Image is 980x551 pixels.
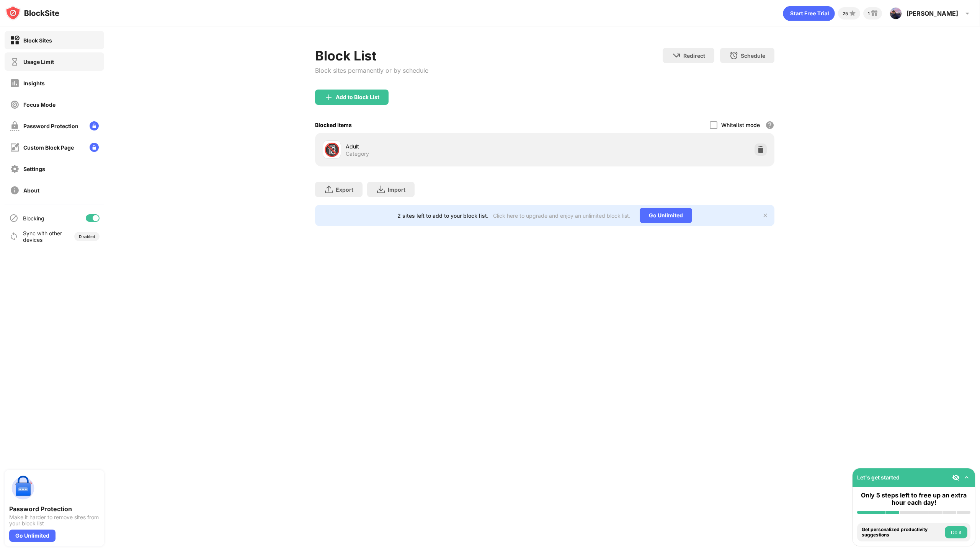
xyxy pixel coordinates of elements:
div: [PERSON_NAME] [906,10,958,17]
img: customize-block-page-off.svg [10,143,20,152]
div: Make it harder to remove sites from your block list [9,514,100,527]
img: lock-menu.svg [90,143,99,152]
div: Focus Mode [23,101,56,108]
div: Blocking [23,215,44,222]
div: Import [388,186,405,193]
img: insights-off.svg [10,78,20,88]
div: Redirect [683,52,705,59]
img: settings-off.svg [10,164,20,174]
div: Go Unlimited [640,208,692,223]
div: Adult [346,142,545,150]
img: eye-not-visible.svg [952,474,960,481]
img: reward-small.svg [870,9,879,18]
div: Let's get started [857,474,900,481]
div: Whitelist mode [721,122,760,128]
div: Get personalized productivity suggestions [862,527,943,538]
img: sync-icon.svg [9,232,18,241]
div: Block Sites [23,37,52,44]
div: Usage Limit [23,59,54,65]
img: focus-off.svg [10,100,20,109]
div: Block List [315,48,428,64]
img: push-password-protection.svg [9,474,37,502]
div: Custom Block Page [23,144,74,151]
div: Go Unlimited [9,530,56,542]
div: Export [336,186,353,193]
img: password-protection-off.svg [10,121,20,131]
img: x-button.svg [762,212,768,218]
div: Disabled [79,234,95,239]
div: Add to Block List [336,94,379,100]
div: 🔞 [324,142,340,158]
div: 2 sites left to add to your block list. [397,212,488,219]
div: Only 5 steps left to free up an extra hour each day! [857,492,970,506]
button: Do it [945,526,967,538]
div: Category [346,150,369,157]
div: Click here to upgrade and enjoy an unlimited block list. [493,212,630,219]
img: blocking-icon.svg [9,214,18,223]
img: time-usage-off.svg [10,57,20,67]
div: Schedule [741,52,765,59]
img: block-on.svg [10,36,20,45]
div: About [23,187,39,194]
img: omni-setup-toggle.svg [963,474,970,481]
div: 25 [843,11,848,16]
div: Insights [23,80,45,86]
div: Block sites permanently or by schedule [315,67,428,74]
div: Password Protection [23,123,78,129]
div: Password Protection [9,505,100,513]
div: animation [783,6,835,21]
img: lock-menu.svg [90,121,99,130]
img: about-off.svg [10,186,20,195]
div: Settings [23,166,45,172]
div: 1 [868,11,870,16]
img: points-small.svg [848,9,857,18]
div: Blocked Items [315,122,352,128]
img: logo-blocksite.svg [5,5,59,21]
img: ACg8ocI2gqqxvk-GHhRFxXEO2HRhuuLl3SPz4m8kYkxAwiI8ObjkpzvD=s96-c [890,7,902,20]
div: Sync with other devices [23,230,62,243]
